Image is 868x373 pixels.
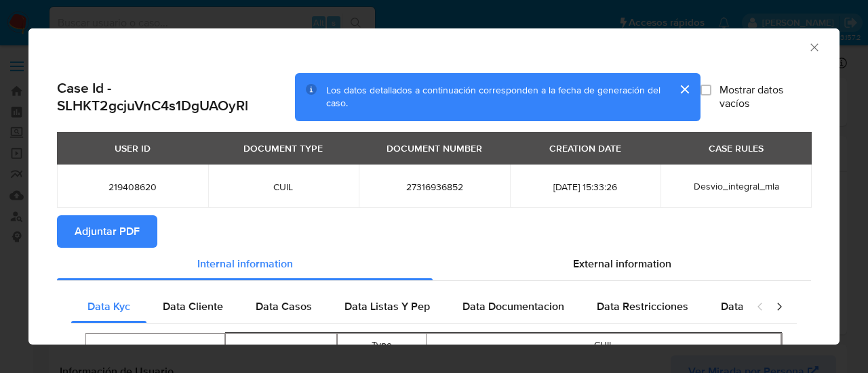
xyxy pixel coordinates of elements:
span: Data Restricciones [597,299,688,314]
span: Mostrar datos vacíos [719,83,811,110]
span: Data Kyc [87,299,130,314]
span: Desvio_integral_mla [694,179,779,193]
div: DOCUMENT NUMBER [378,137,490,160]
div: CREATION DATE [541,137,629,160]
div: USER ID [106,137,159,160]
div: closure-recommendation-modal [28,28,840,345]
button: cerrar [668,73,701,106]
span: Data Documentacion [462,299,564,314]
span: Data Cliente [163,299,223,314]
span: Data Listas Y Pep [344,299,430,314]
td: Type [338,333,427,357]
span: 27316936852 [375,181,494,193]
h2: Case Id - SLHKT2gcjuVnC4s1DgUAOyRl [57,79,295,115]
span: CUIL [224,181,343,193]
div: Detailed internal info [71,290,743,323]
span: Data Casos [256,299,312,314]
button: Cerrar ventana [808,41,820,53]
span: Adjuntar PDF [75,217,140,246]
div: CASE RULES [701,137,772,160]
button: Adjuntar PDF [57,215,157,248]
input: Mostrar datos vacíos [701,85,711,95]
span: 219408620 [73,181,192,193]
td: CUIL [427,333,781,357]
span: Los datos detallados a continuación corresponden a la fecha de generación del caso. [326,83,660,110]
span: [DATE] 15:33:26 [526,181,645,193]
div: DOCUMENT TYPE [235,137,331,160]
div: Detailed info [57,248,811,280]
span: Internal information [197,256,293,271]
span: External information [573,256,671,271]
span: Data Publicaciones [721,299,814,314]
